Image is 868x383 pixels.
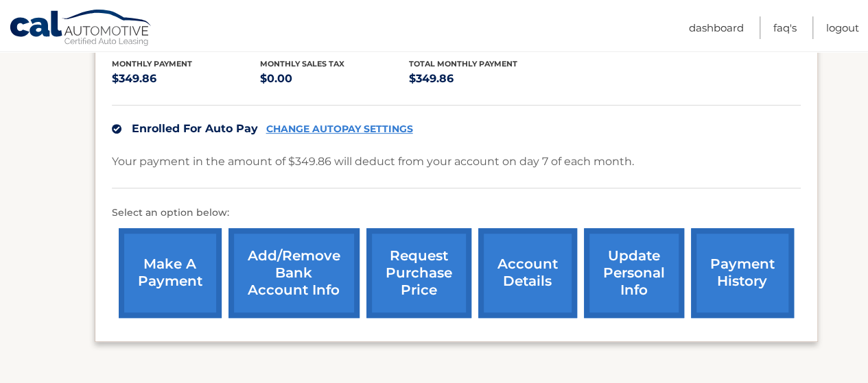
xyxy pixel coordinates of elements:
[260,69,409,88] p: $0.00
[773,16,797,39] a: FAQ's
[691,228,794,318] a: payment history
[689,16,744,39] a: Dashboard
[112,124,121,134] img: check.svg
[266,123,413,135] a: CHANGE AUTOPAY SETTINGS
[112,152,634,171] p: Your payment in the amount of $349.86 will deduct from your account on day 7 of each month.
[409,59,517,69] span: Total Monthly Payment
[119,228,222,318] a: make a payment
[366,228,471,318] a: request purchase price
[584,228,684,318] a: update personal info
[228,228,360,318] a: Add/Remove bank account info
[409,69,558,88] p: $349.86
[112,69,261,88] p: $349.86
[478,228,577,318] a: account details
[112,205,801,221] p: Select an option below:
[9,9,153,49] a: Cal Automotive
[260,59,344,69] span: Monthly sales Tax
[132,122,258,135] span: Enrolled For Auto Pay
[112,59,192,69] span: Monthly Payment
[826,16,859,39] a: Logout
